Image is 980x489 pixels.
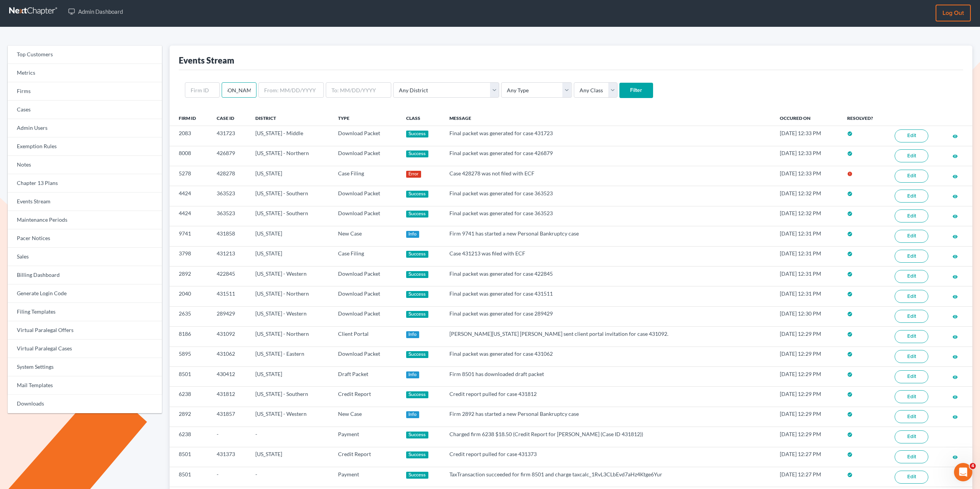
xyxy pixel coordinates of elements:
[406,331,419,338] div: Info
[170,186,211,206] td: 4424
[170,266,211,286] td: 2892
[406,311,428,318] div: Success
[952,274,958,280] i: visibility
[332,110,400,126] th: Type
[8,229,162,248] a: Pacer Notices
[443,246,774,266] td: Case 431213 was filed with ECF
[332,226,400,246] td: New Case
[952,174,958,179] i: visibility
[406,131,428,137] div: Success
[952,333,958,340] a: visibility
[249,407,332,427] td: [US_STATE] - Western
[211,286,249,306] td: 431511
[895,410,928,423] a: Edit
[332,407,400,427] td: New Case
[170,347,211,366] td: 5895
[774,327,841,347] td: [DATE] 12:29 PM
[326,82,391,98] input: To: MM/DD/YYYY
[443,266,774,286] td: Final packet was generated for case 422845
[895,370,928,383] a: Edit
[332,206,400,226] td: Download Packet
[170,327,211,347] td: 8186
[895,250,928,263] a: Edit
[443,427,774,447] td: Charged firm 6238 $18.50 (Credit Report for [PERSON_NAME] (Case ID 431812))
[249,347,332,366] td: [US_STATE] - Eastern
[952,193,958,199] a: visibility
[847,191,853,196] i: check_circle
[952,152,958,159] a: visibility
[170,286,211,306] td: 2040
[847,332,853,337] i: check_circle
[952,375,958,380] i: visibility
[332,266,400,286] td: Download Packet
[443,387,774,407] td: Credit report pulled for case 431812
[774,347,841,366] td: [DATE] 12:29 PM
[211,266,249,286] td: 422845
[8,137,162,156] a: Exemption Rules
[249,166,332,186] td: [US_STATE]
[952,394,958,400] i: visibility
[249,226,332,246] td: [US_STATE]
[211,366,249,386] td: 430412
[406,231,419,238] div: Info
[64,5,127,18] a: Admin Dashboard
[249,286,332,306] td: [US_STATE] - Northern
[406,291,428,298] div: Success
[774,246,841,266] td: [DATE] 12:31 PM
[619,83,653,98] input: Filter
[332,447,400,467] td: Credit Report
[774,146,841,166] td: [DATE] 12:33 PM
[895,170,928,183] a: Edit
[954,463,972,481] iframe: Intercom live chat
[847,452,853,457] i: check_circle
[443,146,774,166] td: Final packet was generated for case 426879
[406,351,428,358] div: Success
[406,191,428,198] div: Success
[952,273,958,280] a: visibility
[847,291,853,297] i: check_circle
[847,472,853,478] i: check_circle
[952,214,958,219] i: visibility
[406,432,428,438] div: Success
[8,395,162,413] a: Downloads
[952,173,958,179] a: visibility
[249,266,332,286] td: [US_STATE] - Western
[332,146,400,166] td: Download Packet
[332,166,400,186] td: Case Filing
[400,110,443,126] th: Class
[170,126,211,146] td: 2083
[406,472,428,479] div: Success
[211,387,249,407] td: 431812
[211,166,249,186] td: 428278
[952,455,958,460] i: visibility
[170,206,211,226] td: 4424
[185,82,220,98] input: Firm ID
[211,427,249,447] td: -
[8,340,162,358] a: Virtual Paralegal Cases
[952,313,958,319] a: visibility
[847,372,853,377] i: check_circle
[443,186,774,206] td: Final packet was generated for case 363523
[406,411,419,418] div: Info
[895,209,928,222] a: Edit
[332,186,400,206] td: Download Packet
[952,132,958,139] a: visibility
[249,186,332,206] td: [US_STATE] - Southern
[952,393,958,400] a: visibility
[211,226,249,246] td: 431858
[249,306,332,326] td: [US_STATE] - Western
[211,407,249,427] td: 431857
[443,166,774,186] td: Case 428278 was not filed with ECF
[211,467,249,487] td: -
[8,64,162,82] a: Metrics
[332,366,400,386] td: Draft Packet
[332,347,400,366] td: Download Packet
[774,407,841,427] td: [DATE] 12:29 PM
[170,407,211,427] td: 2892
[211,347,249,366] td: 431062
[8,358,162,376] a: System Settings
[952,253,958,259] a: visibility
[406,171,421,178] div: Error
[222,82,256,98] input: Case ID
[895,230,928,243] a: Edit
